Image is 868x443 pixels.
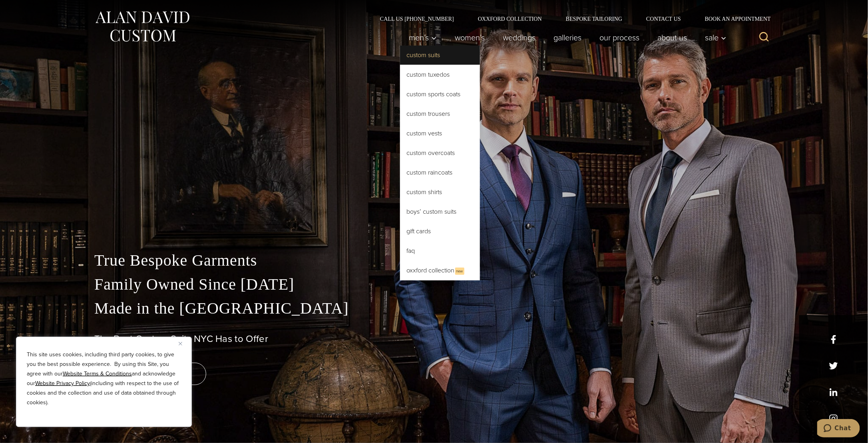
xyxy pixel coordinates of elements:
[696,30,731,46] button: Sale sub menu toggle
[179,342,182,346] img: Close
[94,333,774,345] h1: The Best Custom Suits NYC Has to Offer
[368,16,466,22] a: Call Us [PHONE_NUMBER]
[35,379,90,387] a: Website Privacy Policy
[400,222,480,241] a: Gift Cards
[400,183,480,202] a: Custom Shirts
[829,335,838,344] a: facebook
[179,339,188,348] button: Close
[27,350,181,407] p: This site uses cookies, including third party cookies, to give you the best possible experience. ...
[829,414,838,423] a: instagram
[94,9,190,44] img: Alan David Custom
[649,30,696,46] a: About Us
[400,241,480,260] a: FAQ
[755,28,774,47] button: View Search Form
[829,362,838,370] a: x/twitter
[400,104,480,123] a: Custom Trousers
[400,163,480,182] a: Custom Raincoats
[400,85,480,104] a: Custom Sports Coats
[817,419,860,439] iframe: Opens a widget where you can chat to one of our agents
[634,16,693,22] a: Contact Us
[400,261,480,280] a: Oxxford CollectionNew
[368,16,774,22] nav: Secondary Navigation
[466,16,554,22] a: Oxxford Collection
[494,30,545,46] a: weddings
[400,65,480,84] a: Custom Tuxedos
[545,30,591,46] a: Galleries
[400,30,446,46] button: Men’s sub menu toggle
[829,388,838,397] a: linkedin
[446,30,494,46] a: Women’s
[400,46,480,65] a: Custom Suits
[63,369,132,378] a: Website Terms & Conditions
[400,30,731,46] nav: Primary Navigation
[591,30,649,46] a: Our Process
[400,124,480,143] a: Custom Vests
[455,268,464,275] span: New
[94,248,774,320] p: True Bespoke Garments Family Owned Since [DATE] Made in the [GEOGRAPHIC_DATA]
[400,143,480,163] a: Custom Overcoats
[693,16,774,22] a: Book an Appointment
[554,16,634,22] a: Bespoke Tailoring
[400,202,480,221] a: Boys’ Custom Suits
